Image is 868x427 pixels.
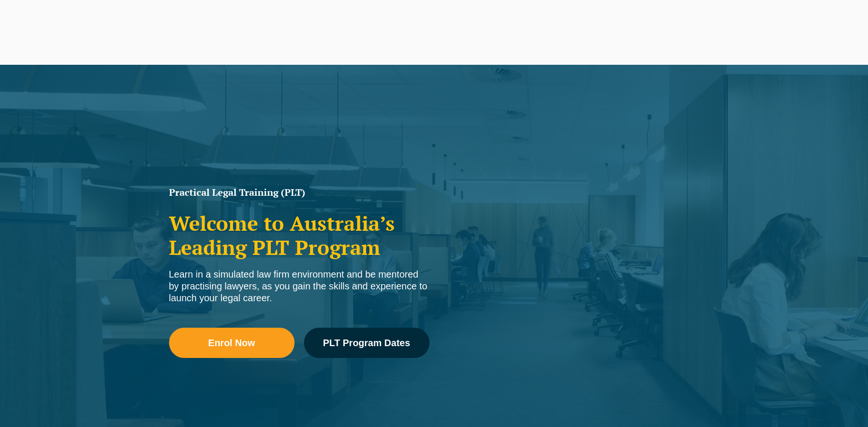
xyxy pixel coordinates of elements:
a: Enrol Now [169,328,295,358]
h1: Practical Legal Training (PLT) [169,188,430,197]
div: Learn in a simulated law firm environment and be mentored by practising lawyers, as you gain the ... [169,269,430,304]
span: PLT Program Dates [323,338,410,348]
span: Enrol Now [208,338,255,348]
a: PLT Program Dates [304,328,430,358]
h2: Welcome to Australia’s Leading PLT Program [169,211,430,259]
